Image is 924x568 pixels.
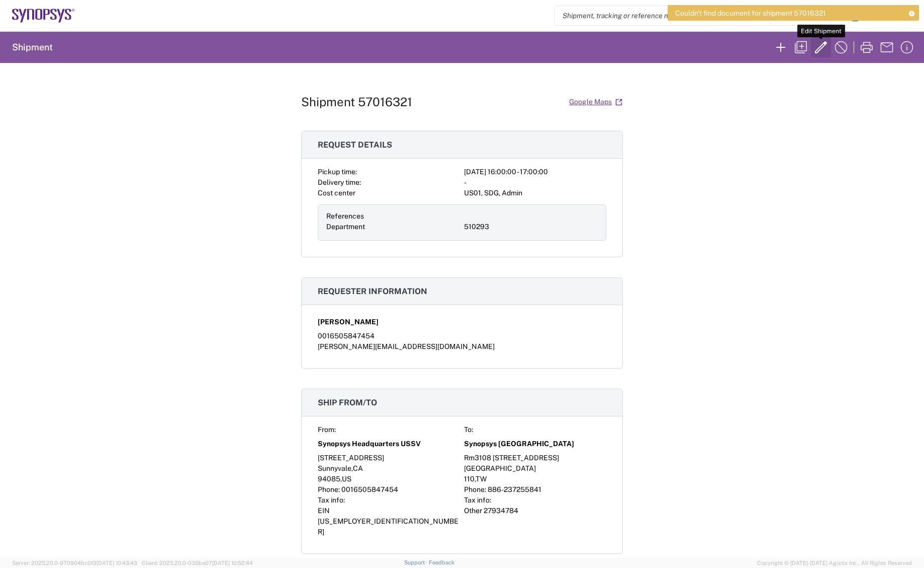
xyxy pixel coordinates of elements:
[464,475,475,483] span: 110
[142,560,253,566] span: Client: 2025.20.0-035ba07
[318,475,340,483] span: 94085
[318,485,340,493] span: Phone:
[488,485,541,493] span: 886-237255841
[12,560,137,566] span: Server: 2025.20.0-970904bc0f3
[318,398,377,407] span: Ship from/to
[464,464,536,472] span: [GEOGRAPHIC_DATA]
[464,188,606,198] div: US01, SDG, Admin
[318,439,421,449] span: Synopsys Headquarters USSV
[464,439,574,449] span: Synopsys [GEOGRAPHIC_DATA]
[318,453,460,463] div: [STREET_ADDRESS]
[351,464,353,472] span: ,
[318,317,379,327] span: [PERSON_NAME]
[675,9,826,18] span: Couldn't find document for shipment 57016321
[318,189,355,197] span: Cost center
[342,475,351,483] span: US
[476,475,487,483] span: TW
[318,287,427,296] span: Requester information
[326,212,364,220] span: References
[429,559,454,565] a: Feedback
[318,178,361,186] span: Delivery time:
[569,93,623,111] a: Google Maps
[212,560,253,566] span: [DATE] 10:52:44
[757,558,912,567] span: Copyright © [DATE]-[DATE] Agistix Inc., All Rights Reserved
[318,331,606,341] div: 0016505847454
[464,177,606,188] div: -
[318,425,336,434] span: From:
[464,167,606,177] div: [DATE] 16:00:00 - 17:00:00
[464,222,598,232] div: 510293
[341,485,398,493] span: 0016505847454
[318,464,351,472] span: Sunnyvale
[97,560,137,566] span: [DATE] 10:43:43
[464,453,606,463] div: Rm3108 [STREET_ADDRESS]
[340,475,342,483] span: ,
[475,475,476,483] span: ,
[555,6,815,25] input: Shipment, tracking or reference number
[353,464,363,472] span: CA
[484,507,518,515] span: 27934784
[318,517,458,536] span: [US_EMPLOYER_IDENTIFICATION_NUMBER]
[318,496,345,504] span: Tax info:
[318,507,330,515] span: EIN
[464,496,491,504] span: Tax info:
[12,41,53,53] h2: Shipment
[301,95,412,109] h1: Shipment 57016321
[318,168,357,176] span: Pickup time:
[404,559,429,565] a: Support
[326,222,460,232] div: Department
[464,425,473,434] span: To:
[464,485,486,493] span: Phone:
[318,341,606,352] div: [PERSON_NAME][EMAIL_ADDRESS][DOMAIN_NAME]
[464,507,482,515] span: Other
[318,140,392,150] span: Request details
